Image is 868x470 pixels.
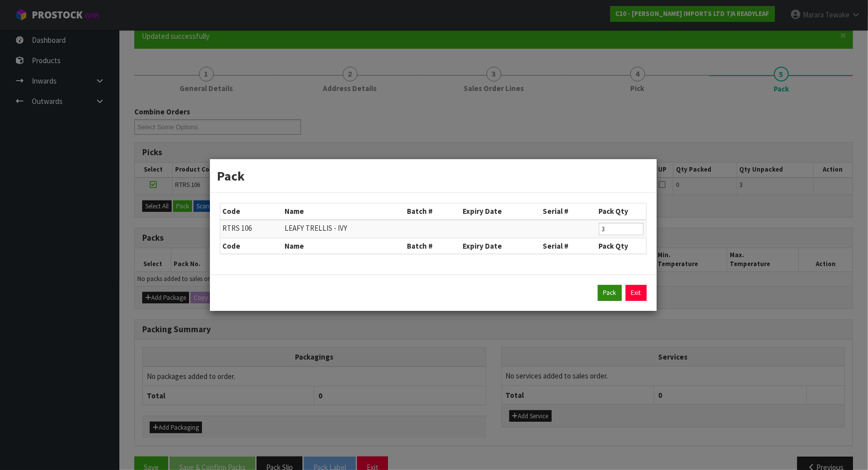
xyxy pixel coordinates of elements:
[540,238,596,254] th: Serial #
[460,238,540,254] th: Expiry Date
[598,285,622,301] button: Pack
[223,223,252,233] span: RTRS 106
[626,285,647,301] a: Exit
[404,238,460,254] th: Batch #
[540,203,596,219] th: Serial #
[596,203,646,219] th: Pack Qty
[220,203,283,219] th: Code
[217,167,649,185] h3: Pack
[282,203,404,219] th: Name
[220,238,283,254] th: Code
[404,203,460,219] th: Batch #
[460,203,540,219] th: Expiry Date
[282,238,404,254] th: Name
[285,223,347,233] span: LEAFY TRELLIS - IVY
[596,238,646,254] th: Pack Qty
